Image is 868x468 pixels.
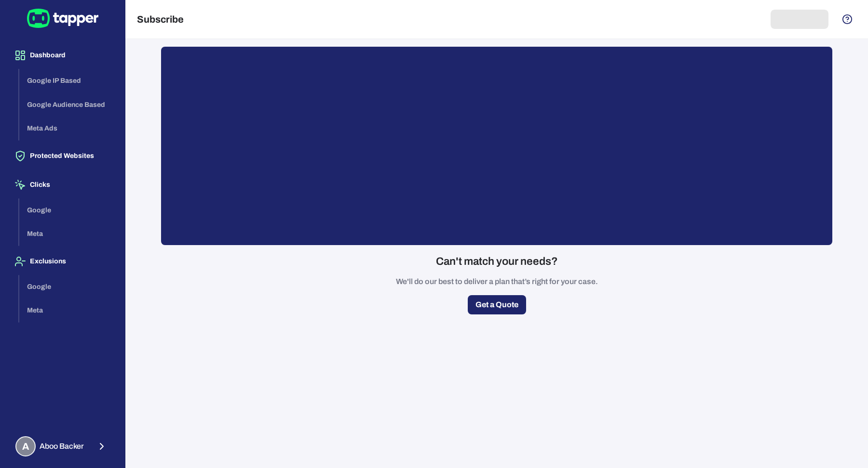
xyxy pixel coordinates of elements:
[8,42,117,69] button: Dashboard
[396,276,598,287] h6: We'll do our best to deliver a plan that’s right for your case.
[8,143,117,169] button: Protected Websites
[468,295,526,314] button: Get a Quote
[8,248,117,275] button: Exclusions
[40,442,84,451] span: Aboo Backer
[8,257,117,265] a: Exclusions
[8,180,117,188] a: Clicks
[8,151,117,159] a: Protected Websites
[137,13,184,25] h5: Subscribe
[8,171,117,198] button: Clicks
[436,255,558,268] h4: Can't match your needs?
[8,432,117,460] button: AAboo Backer
[15,436,36,456] div: A
[8,51,117,59] a: Dashboard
